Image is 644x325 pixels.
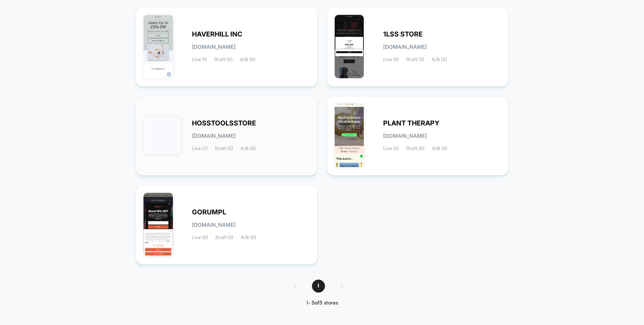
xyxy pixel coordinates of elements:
span: Draft (2) [406,57,424,62]
span: [DOMAIN_NAME] [383,44,427,50]
div: 1 - 5 of 5 stores [286,300,358,306]
img: HAVERHILL_INC [143,15,173,78]
img: HOSSTOOLSSTORE [143,117,181,154]
span: GORUMPL [192,210,226,215]
span: Live (2) [383,146,399,151]
span: A/B (0) [241,235,256,240]
span: HOSSTOOLSSTORE [192,121,256,126]
span: 1 [312,280,325,293]
span: [DOMAIN_NAME] [192,222,236,227]
span: Live (5) [383,57,399,62]
span: [DOMAIN_NAME] [192,44,236,50]
span: A/B (3) [432,57,447,62]
img: 1LSS_STORE [335,15,364,78]
img: PLANT_THERAPY [335,104,364,167]
span: Draft (0) [406,146,424,151]
span: Live (7) [192,146,208,151]
span: Draft (5) [215,146,233,151]
span: [DOMAIN_NAME] [192,133,236,138]
img: GORUMPL [143,193,173,256]
span: HAVERHILL INC [192,32,242,37]
span: A/B (0) [240,57,255,62]
span: Live (0) [192,235,208,240]
span: Draft (0) [214,57,233,62]
span: A/B (4) [240,146,256,151]
span: 1LSS STORE [383,32,423,37]
span: PLANT THERAPY [383,121,439,126]
span: [DOMAIN_NAME] [383,133,427,138]
span: A/B (0) [432,146,447,151]
span: Draft (2) [215,235,233,240]
span: Live (1) [192,57,207,62]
